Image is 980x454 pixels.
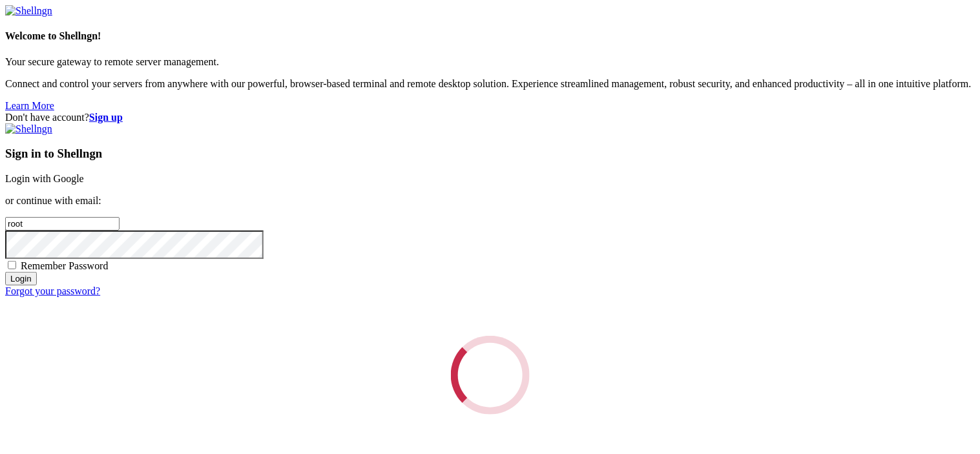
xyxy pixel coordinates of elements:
[5,285,100,296] a: Forgot your password?
[89,112,123,123] a: Sign up
[5,123,52,135] img: Shellngn
[5,272,37,285] input: Login
[5,173,84,184] a: Login with Google
[5,56,975,68] p: Your secure gateway to remote server management.
[5,30,975,42] h4: Welcome to Shellngn!
[5,147,975,161] h3: Sign in to Shellngn
[447,332,533,418] div: Loading...
[21,260,109,271] span: Remember Password
[5,112,975,123] div: Don't have account?
[8,261,16,269] input: Remember Password
[5,195,975,207] p: or continue with email:
[5,100,54,111] a: Learn More
[5,5,52,17] img: Shellngn
[5,217,120,231] input: Email address
[5,78,975,90] p: Connect and control your servers from anywhere with our powerful, browser-based terminal and remo...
